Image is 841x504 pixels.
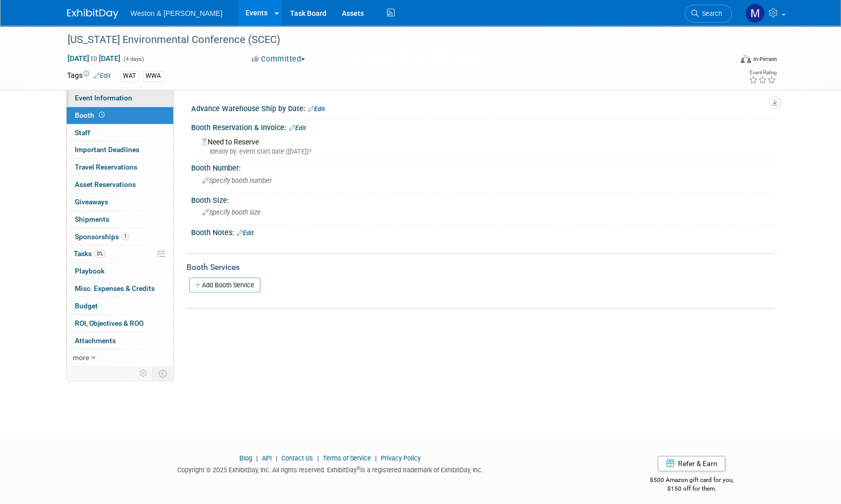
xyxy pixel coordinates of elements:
a: Refer & Earn [658,456,725,471]
span: Booth [75,111,107,119]
a: Booth [67,107,173,124]
a: Edit [94,72,111,79]
div: Need to Reserve [199,134,767,156]
a: API [262,454,272,462]
span: Shipments [75,215,109,223]
div: In-Person [752,55,776,63]
span: Specify booth size [202,208,261,216]
div: Copyright © 2025 ExhibitDay, Inc. All rights reserved. ExhibitDay is a registered trademark of Ex... [67,463,594,475]
span: Attachments [75,337,116,345]
a: Event Information [67,90,173,107]
span: Weston & [PERSON_NAME] [131,9,222,17]
a: Terms of Service [323,454,371,462]
div: Booth Reservation & Invoice: [191,120,774,133]
div: Event Rating [748,70,776,75]
span: Sponsorships [75,233,129,241]
span: Important Deadlines [75,145,139,154]
span: (4 days) [122,56,144,62]
div: Event Format [671,53,777,69]
div: $500 Amazon gift card for you, [609,469,774,493]
div: Booth Number: [191,160,774,173]
img: Mary Ann Trujillo [745,4,765,23]
a: Travel Reservations [67,159,173,176]
div: WWA [142,71,164,81]
a: Misc. Expenses & Credits [67,280,173,297]
div: Booth Notes: [191,225,774,238]
span: Specify booth number [202,177,272,184]
div: WAT [120,71,139,81]
a: Tasks0% [67,245,173,262]
span: Staff [75,129,90,137]
span: | [273,454,280,462]
div: Booth Services [187,262,774,273]
a: Important Deadlines [67,141,173,158]
span: more [73,353,89,362]
span: Tasks [74,249,106,258]
div: $150 off for them. [609,485,774,493]
a: Contact Us [281,454,313,462]
span: Playbook [75,267,105,275]
span: ROI, Objectives & ROO [75,319,143,327]
span: | [254,454,260,462]
td: Personalize Event Tab Strip [135,367,153,380]
td: Tags [67,70,111,82]
a: Blog [239,454,252,462]
a: Budget [67,298,173,314]
span: Event Information [75,94,132,102]
a: more [67,349,173,366]
a: Attachments [67,332,173,349]
span: Search [699,10,722,17]
a: Sponsorships1 [67,228,173,245]
span: Travel Reservations [75,163,137,171]
div: Advance Warehouse Ship by Date: [191,101,774,114]
a: Edit [308,106,325,113]
span: 0% [94,250,106,258]
span: to [89,54,99,62]
a: Edit [237,229,254,237]
img: Format-Inperson.png [741,55,751,63]
a: Playbook [67,263,173,280]
div: [US_STATE] Environmental Conference (SCEC) [64,31,716,49]
span: Booth not reserved yet [97,111,107,119]
a: Search [685,5,732,23]
a: Asset Reservations [67,176,173,193]
td: Toggle Event Tabs [152,367,173,380]
span: | [373,454,379,462]
sup: ® [357,466,360,471]
span: Budget [75,302,98,310]
span: 1 [121,233,129,240]
span: Asset Reservations [75,180,136,188]
a: Staff [67,124,173,141]
a: ROI, Objectives & ROO [67,315,173,332]
a: Giveaways [67,194,173,211]
span: [DATE] [DATE] [67,54,121,63]
img: ExhibitDay [67,9,118,19]
span: | [315,454,321,462]
button: Committed [248,54,309,65]
a: Add Booth Service [189,278,260,292]
a: Edit [289,124,306,132]
a: Shipments [67,211,173,228]
div: Booth Size: [191,193,774,205]
span: Misc. Expenses & Credits [75,284,155,292]
span: Giveaways [75,198,108,206]
a: Privacy Policy [381,454,421,462]
div: Ideally by: event start date ([DATE])? [202,147,767,156]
